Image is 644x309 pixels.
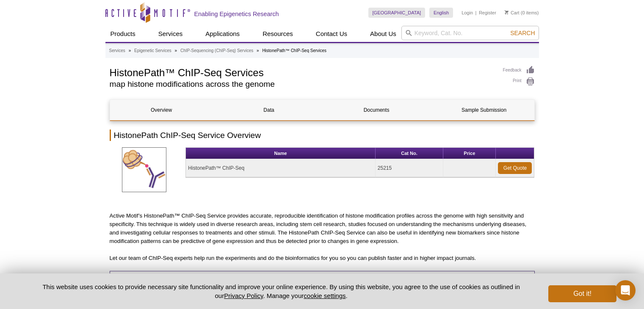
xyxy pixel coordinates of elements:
span: Search [510,30,535,36]
a: Data [218,100,321,120]
li: HistonePath™ ChIP-Seq Services [262,48,326,53]
a: Overview [110,100,213,120]
li: (0 items) [505,8,539,18]
a: Resources [257,26,298,42]
a: Login [462,10,473,16]
a: [GEOGRAPHIC_DATA] [368,8,426,18]
a: Epigenetic Services [134,47,171,55]
h2: HistonePath ChIP-Seq Service Overview [110,130,535,141]
a: About Us [365,26,401,42]
p: This website uses cookies to provide necessary site functionality and improve your online experie... [28,282,535,300]
a: Feedback [503,66,535,75]
th: Price [443,148,496,159]
input: Keyword, Cat. No. [401,26,539,40]
img: Your Cart [505,10,509,14]
li: | [475,8,477,18]
a: English [429,8,453,18]
a: Products [105,26,141,42]
a: Cart [505,10,520,16]
a: Services [109,47,125,55]
li: » [175,48,177,53]
h2: map histone modifications across the genome [110,80,495,88]
a: Sample Submission [433,100,536,120]
a: Services [153,26,188,42]
th: Name [186,148,376,159]
td: 25215 [376,159,443,177]
li: » [129,48,131,53]
a: Get Quote [498,162,532,174]
button: Got it! [548,285,616,302]
p: Let our team of ChIP-Seq experts help run the experiments and do the bioinformatics for you so yo... [110,254,535,262]
img: Histone Modifications [122,147,166,192]
p: Active Motif’s HistonePath™ ChIP-Seq Service provides accurate, reproducible identification of hi... [110,212,535,246]
h1: HistonePath™ ChIP-Seq Services [110,66,495,78]
h2: Enabling Epigenetics Research [194,10,279,18]
a: Contact Us [311,26,352,42]
a: Documents [325,100,428,120]
a: Print [503,77,535,86]
button: cookie settings [304,292,345,299]
button: Search [508,29,537,37]
a: Register [479,10,496,16]
a: ChIP-Sequencing (ChIP-Seq) Services [180,47,253,55]
a: Privacy Policy [224,292,263,299]
th: Cat No. [376,148,443,159]
a: Applications [200,26,245,42]
div: Open Intercom Messenger [615,280,636,301]
li: » [257,48,259,53]
td: HistonePath™ ChIP-Seq [186,159,376,177]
